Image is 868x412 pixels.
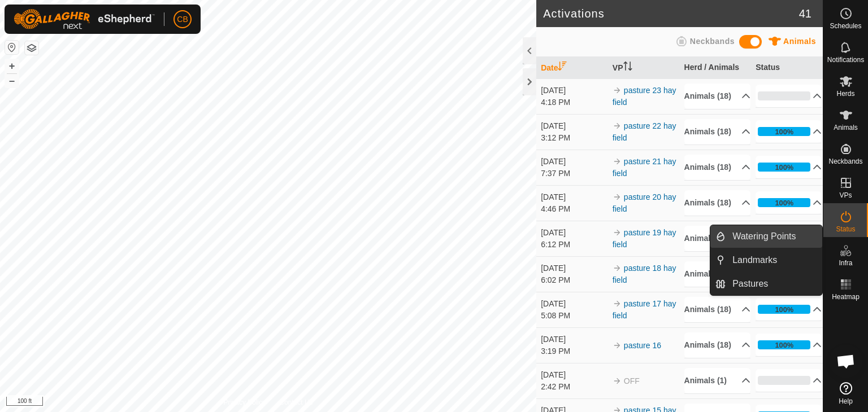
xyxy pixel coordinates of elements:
[684,332,750,358] p-accordion-header: Animals (18)
[541,345,607,357] div: 3:19 PM
[541,274,607,286] div: 6:02 PM
[775,304,793,315] div: 100%
[751,57,823,79] th: Status
[758,198,810,207] div: 100%
[613,157,676,178] a: pasture 21 hay field
[613,86,622,95] img: arrow
[839,192,852,199] span: VPs
[726,249,822,271] a: Landmarks
[726,225,822,248] a: Watering Points
[756,191,822,214] p-accordion-header: 100%
[613,299,676,320] a: pasture 17 hay field
[680,57,752,79] th: Herd / Animals
[684,190,750,216] p-accordion-header: Animals (18)
[836,226,855,233] span: Status
[828,158,862,165] span: Neckbands
[758,376,810,385] div: 0%
[541,191,607,203] div: [DATE]
[624,376,640,385] span: OFF
[608,57,680,79] th: VP
[726,273,822,295] a: Pastures
[613,341,622,350] img: arrow
[541,310,607,322] div: 5:08 PM
[541,120,607,132] div: [DATE]
[541,97,607,108] div: 4:18 PM
[710,249,822,271] li: Landmarks
[541,334,607,345] div: [DATE]
[710,273,822,295] li: Pastures
[799,5,811,22] span: 41
[613,228,676,249] a: pasture 19 hay field
[613,264,622,273] img: arrow
[775,198,793,208] div: 100%
[5,59,19,73] button: +
[5,41,19,54] button: Reset Map
[5,74,19,87] button: –
[541,262,607,274] div: [DATE]
[613,299,622,308] img: arrow
[541,85,607,97] div: [DATE]
[756,85,822,107] p-accordion-header: 0%
[690,37,735,46] span: Neckbands
[541,239,607,251] div: 6:12 PM
[827,56,864,63] span: Notifications
[684,261,750,287] p-accordion-header: Animals (18)
[684,119,750,144] p-accordion-header: Animals (18)
[836,90,854,97] span: Herds
[684,297,750,322] p-accordion-header: Animals (18)
[775,340,793,350] div: 100%
[177,14,188,25] span: CB
[732,277,768,291] span: Pastures
[624,341,661,350] a: pasture 16
[684,155,750,180] p-accordion-header: Animals (18)
[14,9,155,29] img: Gallagher Logo
[684,226,750,251] p-accordion-header: Animals (18)
[710,225,822,248] li: Watering Points
[613,376,622,385] img: arrow
[839,260,852,266] span: Infra
[758,127,810,136] div: 100%
[613,121,622,130] img: arrow
[543,7,799,20] h2: Activations
[732,253,777,267] span: Landmarks
[613,192,622,201] img: arrow
[684,368,750,393] p-accordion-header: Animals (1)
[224,397,266,407] a: Privacy Policy
[839,398,853,405] span: Help
[834,124,858,131] span: Animals
[775,162,793,173] div: 100%
[758,163,810,172] div: 100%
[541,156,607,168] div: [DATE]
[756,120,822,143] p-accordion-header: 100%
[541,369,607,381] div: [DATE]
[541,132,607,144] div: 3:12 PM
[684,84,750,109] p-accordion-header: Animals (18)
[758,305,810,314] div: 100%
[623,63,632,72] p-sorticon: Activate to sort
[536,57,608,79] th: Date
[613,157,622,166] img: arrow
[613,228,622,237] img: arrow
[756,298,822,321] p-accordion-header: 100%
[541,203,607,215] div: 4:46 PM
[783,37,816,46] span: Animals
[613,264,676,284] a: pasture 18 hay field
[756,156,822,178] p-accordion-header: 100%
[830,23,861,29] span: Schedules
[613,192,676,213] a: pasture 20 hay field
[758,340,810,349] div: 100%
[832,293,860,300] span: Heatmap
[541,168,607,179] div: 7:37 PM
[758,91,810,100] div: 0%
[829,344,863,378] div: Open chat
[541,298,607,310] div: [DATE]
[823,378,868,409] a: Help
[541,381,607,393] div: 2:42 PM
[25,41,38,55] button: Map Layers
[732,230,796,243] span: Watering Points
[613,121,676,142] a: pasture 22 hay field
[756,334,822,356] p-accordion-header: 100%
[541,227,607,239] div: [DATE]
[279,397,313,407] a: Contact Us
[756,369,822,392] p-accordion-header: 0%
